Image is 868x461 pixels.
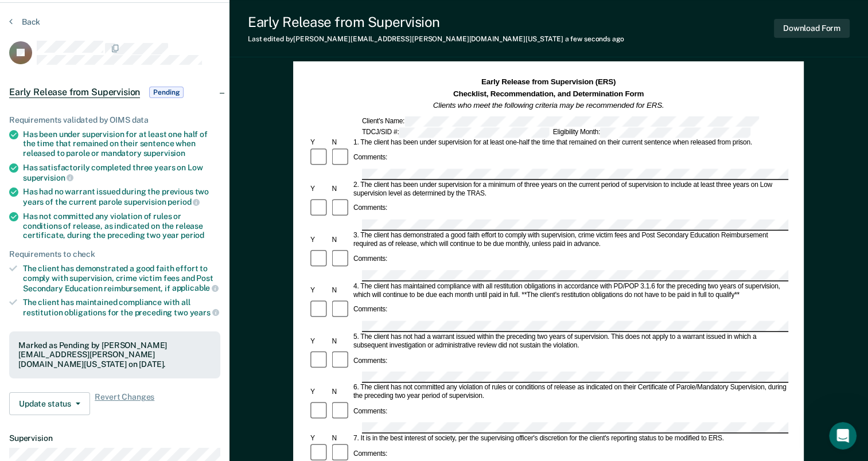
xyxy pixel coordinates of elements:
div: 1. The client has been under supervision for at least one-half the time that remained on their cu... [352,138,788,147]
div: N [330,138,352,147]
div: N [330,337,352,346]
span: period [181,230,204,240]
div: Client's Name: [360,116,761,126]
strong: Early Release from Supervision (ERS) [481,78,616,87]
div: Marked as Pending by [PERSON_NAME][EMAIL_ADDRESS][PERSON_NAME][DOMAIN_NAME][US_STATE] on [DATE]. [18,341,211,369]
div: 4. The client has maintained compliance with all restitution obligations in accordance with PD/PO... [352,282,788,299]
span: period [168,197,200,206]
span: supervision [23,173,73,182]
span: Revert Changes [95,392,154,415]
div: Comments: [352,255,389,264]
div: Comments: [352,450,389,458]
div: 3. The client has demonstrated a good faith effort to comply with supervision, crime victim fees ... [352,231,788,248]
div: Y [309,138,330,147]
div: Comments: [352,154,389,162]
div: N [330,388,352,396]
div: 5. The client has not had a warrant issued within the preceding two years of supervision. This do... [352,333,788,350]
span: Early Release from Supervision [9,87,140,98]
button: Download Form [774,19,850,38]
span: years [190,308,219,317]
div: Requirements validated by OIMS data [9,115,220,125]
div: N [330,286,352,295]
div: N [330,185,352,193]
div: 2. The client has been under supervision for a minimum of three years on the current period of su... [352,181,788,198]
div: Eligibility Month: [551,127,752,138]
div: Y [309,388,330,396]
span: Pending [149,87,184,98]
iframe: Intercom live chat [829,422,857,450]
span: applicable [172,283,219,292]
div: The client has maintained compliance with all restitution obligations for the preceding two [23,298,220,317]
div: Requirements to check [9,249,220,259]
div: Comments: [352,357,389,365]
div: Comments: [352,204,389,213]
div: Y [309,286,330,295]
button: Update status [9,392,90,415]
span: supervision [143,149,185,158]
div: Y [309,434,330,443]
div: 6. The client has not committed any violation of rules or conditions of release as indicated on t... [352,384,788,401]
div: Has had no warrant issued during the previous two years of the current parole supervision [23,187,220,206]
button: Back [9,17,40,27]
em: Clients who meet the following criteria may be recommended for ERS. [433,101,664,110]
div: The client has demonstrated a good faith effort to comply with supervision, crime victim fees and... [23,264,220,293]
div: Early Release from Supervision [248,14,624,30]
strong: Checklist, Recommendation, and Determination Form [453,89,644,98]
div: Y [309,185,330,193]
span: a few seconds ago [565,35,624,43]
div: 7. It is in the best interest of society, per the supervising officer's discretion for the client... [352,434,788,443]
div: N [330,236,352,244]
div: N [330,434,352,443]
div: TDCJ/SID #: [360,127,551,138]
div: Has been under supervision for at least one half of the time that remained on their sentence when... [23,130,220,158]
div: Comments: [352,306,389,314]
div: Comments: [352,407,389,416]
div: Y [309,337,330,346]
div: Has not committed any violation of rules or conditions of release, as indicated on the release ce... [23,212,220,240]
dt: Supervision [9,433,220,443]
div: Last edited by [PERSON_NAME][EMAIL_ADDRESS][PERSON_NAME][DOMAIN_NAME][US_STATE] [248,35,624,43]
div: Has satisfactorily completed three years on Low [23,163,220,182]
div: Y [309,236,330,244]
